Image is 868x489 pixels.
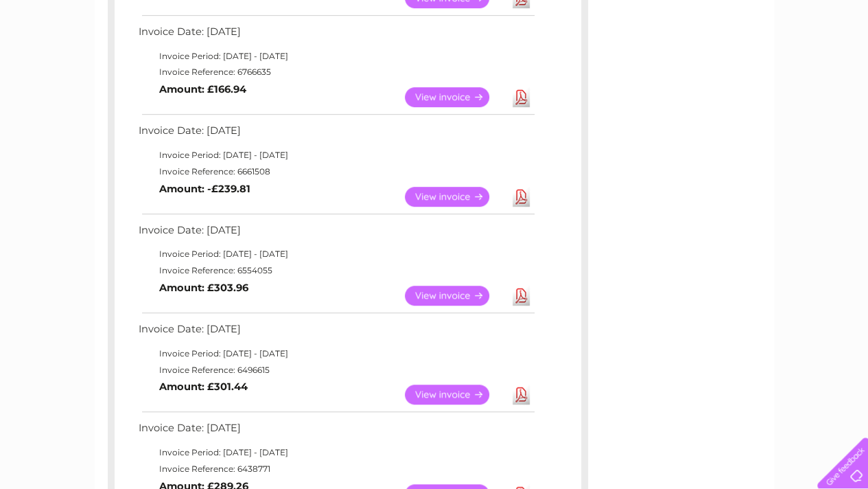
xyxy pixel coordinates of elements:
[159,282,248,294] b: Amount: £303.96
[135,64,537,80] td: Invoice Reference: 6766635
[405,87,506,107] a: View
[135,147,537,163] td: Invoice Period: [DATE] - [DATE]
[405,286,506,306] a: View
[110,8,759,67] div: Clear Business is a trading name of Verastar Limited (registered in [GEOGRAPHIC_DATA] No. 3667643...
[30,36,100,78] img: logo.png
[159,83,246,95] b: Amount: £166.94
[135,362,537,378] td: Invoice Reference: 6496615
[749,58,769,69] a: Blog
[135,163,537,180] td: Invoice Reference: 6661508
[661,58,691,69] a: Energy
[159,380,248,393] b: Amount: £301.44
[135,444,537,461] td: Invoice Period: [DATE] - [DATE]
[405,385,506,405] a: View
[135,48,537,65] td: Invoice Period: [DATE] - [DATE]
[159,183,250,195] b: Amount: -£239.81
[609,7,704,24] a: 0333 014 3131
[513,286,530,306] a: Download
[135,122,537,147] td: Invoice Date: [DATE]
[135,320,537,345] td: Invoice Date: [DATE]
[135,246,537,262] td: Invoice Period: [DATE] - [DATE]
[405,187,506,207] a: View
[626,58,653,69] a: Water
[135,461,537,477] td: Invoice Reference: 6438771
[699,58,740,69] a: Telecoms
[135,345,537,362] td: Invoice Period: [DATE] - [DATE]
[135,23,537,48] td: Invoice Date: [DATE]
[513,385,530,405] a: Download
[823,58,855,69] a: Log out
[513,87,530,107] a: Download
[513,187,530,207] a: Download
[777,58,810,69] a: Contact
[135,262,537,279] td: Invoice Reference: 6554055
[135,419,537,444] td: Invoice Date: [DATE]
[135,221,537,247] td: Invoice Date: [DATE]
